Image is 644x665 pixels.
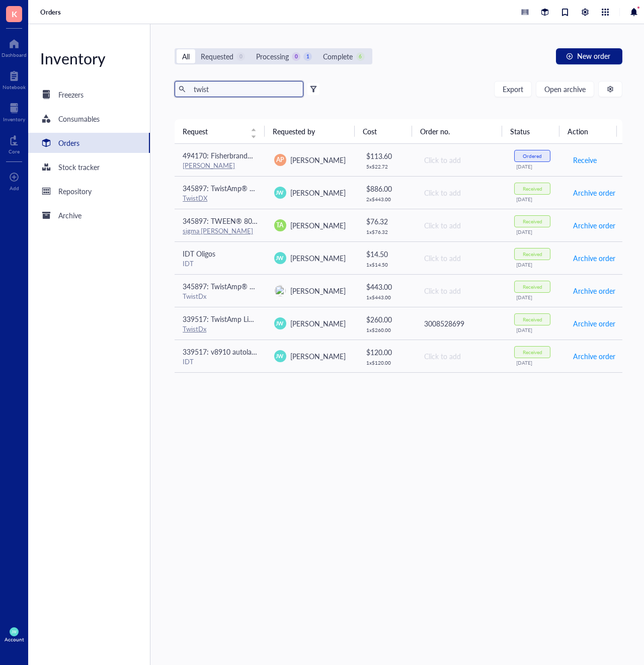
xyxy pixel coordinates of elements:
div: Core [9,148,20,154]
div: 6 [356,52,365,61]
span: 345897: TwistAmp® Basic [183,281,266,291]
div: Ordered [523,153,542,159]
td: Click to add [415,176,506,209]
a: Inventory [3,100,25,122]
a: TwistDx [183,324,206,334]
th: Order no. [412,119,502,143]
div: Inventory [3,116,25,122]
td: 3008528699 [415,307,506,340]
a: Core [9,132,20,154]
span: IDT Oligos [183,248,215,259]
th: Request [175,119,265,143]
span: [PERSON_NAME] [290,188,346,198]
th: Action [559,119,617,143]
div: [DATE] [516,294,556,300]
div: Repository [58,186,92,197]
div: 5 x $ 22.72 [366,163,407,170]
td: Click to add [415,241,506,274]
input: Find orders in table [190,81,299,97]
span: Archive order [573,285,615,296]
button: Archive order [573,348,616,364]
div: segmented control [175,48,372,64]
div: $ 260.00 [366,314,407,325]
span: [PERSON_NAME] [290,318,346,328]
a: Notebook [3,68,26,90]
button: Archive order [573,315,616,331]
div: 1 x $ 76.32 [366,229,407,235]
a: Dashboard [2,36,27,58]
div: 1 x $ 260.00 [366,327,407,333]
div: Received [523,186,542,192]
button: Open archive [536,81,594,97]
span: 339517: v8910 autolamp primers [183,347,287,357]
div: Received [523,316,542,322]
button: Archive order [573,250,616,266]
span: Archive order [573,318,615,329]
button: New order [556,48,622,64]
td: Click to add [415,340,506,372]
a: sigma [PERSON_NAME] [183,226,253,235]
th: Cost [355,119,412,143]
button: Archive order [573,217,616,233]
div: Archive [58,210,82,221]
span: JW [276,319,284,327]
span: Archive order [573,253,615,264]
span: 339517: TwistAmp Liquid Basic [183,314,280,324]
td: Click to add [415,209,506,241]
span: JW [276,352,284,360]
div: $ 113.60 [366,150,407,161]
a: [PERSON_NAME] [183,160,235,170]
div: 0 [236,52,245,61]
div: Freezers [58,89,84,100]
span: 345897: TwistAmp® Basic [183,183,266,193]
div: 1 [303,52,312,61]
div: Click to add [424,154,498,165]
div: [DATE] [516,229,556,235]
span: New order [577,52,610,60]
div: 1 x $ 120.00 [366,360,407,366]
span: [PERSON_NAME] [290,253,346,263]
th: Requested by [265,119,355,143]
button: Archive order [573,283,616,299]
div: [DATE] [516,327,556,333]
div: Click to add [424,351,498,362]
span: K [12,8,17,20]
span: 345897: TWEEN® 80 - 500mL [183,216,280,226]
div: $ 443.00 [366,281,407,292]
a: Freezers [28,85,150,105]
div: Received [523,284,542,290]
div: Processing [256,51,289,62]
span: JW [276,189,284,197]
div: 1 x $ 14.50 [366,262,407,268]
span: Archive order [573,220,615,231]
div: Received [523,349,542,355]
div: $ 76.32 [366,216,407,227]
div: IDT [183,357,258,366]
div: Click to add [424,220,498,231]
div: 1 x $ 443.00 [366,294,407,300]
div: Notebook [3,84,26,90]
div: TwistDx [183,292,258,301]
div: Click to add [424,253,498,264]
div: Consumables [58,113,100,124]
span: Request [183,126,245,137]
a: Orders [28,133,150,153]
div: 2 x $ 443.00 [366,196,407,202]
div: [DATE] [516,262,556,268]
div: Inventory [28,48,150,68]
span: Receive [573,154,597,165]
span: Open archive [544,85,586,93]
div: IDT [183,259,258,268]
div: $ 120.00 [366,347,407,358]
span: AP [276,155,284,164]
td: Click to add [415,274,506,307]
div: Received [523,251,542,257]
span: [PERSON_NAME] [290,351,346,361]
th: Status [502,119,559,143]
span: 494170: Fisherbrand™ High Precision Straight Tapered Flat Point Tweezers/Forceps [183,150,441,160]
div: 0 [292,52,300,61]
div: Account [5,636,24,642]
a: Orders [40,8,63,17]
div: Click to add [424,187,498,198]
span: [PERSON_NAME] [290,155,346,165]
